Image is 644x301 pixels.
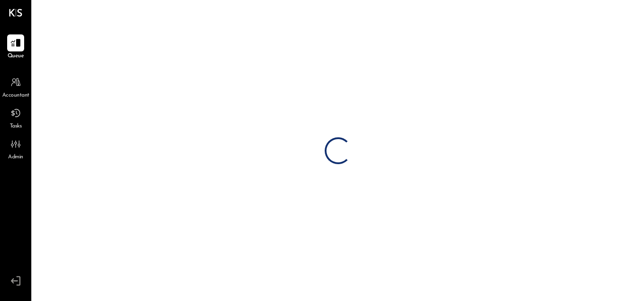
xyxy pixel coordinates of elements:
[0,74,31,100] a: Accountant
[0,34,31,60] a: Queue
[0,105,31,131] a: Tasks
[8,52,24,60] span: Queue
[2,92,30,100] span: Accountant
[8,153,23,161] span: Admin
[0,136,31,161] a: Admin
[10,123,22,131] span: Tasks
